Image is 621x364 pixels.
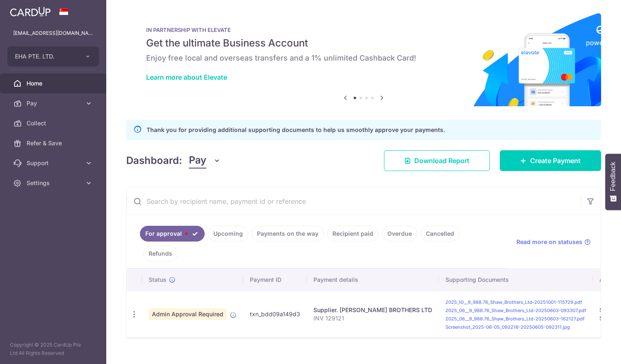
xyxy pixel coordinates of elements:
span: Refer & Save [27,139,81,147]
a: 2025_06__9_988.76_Shaw_Brothers_Ltd-20250603-162127.pdf [445,316,584,322]
p: [EMAIL_ADDRESS][DOMAIN_NAME] [13,29,93,37]
span: Pay [27,99,81,107]
span: Home [27,79,81,88]
span: Status [149,276,166,284]
span: Pay [189,153,206,169]
a: Screenshot_2025-06-05_092218-20250605-092311.jpg [445,324,570,330]
th: Payment ID [243,269,307,291]
a: Learn more about Elevate [146,73,227,81]
a: Refunds [143,246,178,261]
a: Download Report [384,150,490,171]
div: Supplier. [PERSON_NAME] BROTHERS LTD [313,306,432,314]
a: Cancelled [421,226,460,242]
button: Feedback - Show survey [605,154,621,210]
span: Collect [27,119,81,127]
span: Admin Approval Required [149,308,227,320]
a: Create Payment [500,150,601,171]
a: 2025_10__9_988.76_Shaw_Brothers_Ltd-20251001-115729.pdf [445,299,582,305]
span: Settings [27,179,81,187]
a: 2025_06__9_988.76_Shaw_Brothers_Ltd-20250603-093307.pdf [445,308,586,313]
button: EHA PTE. LTD. [7,46,99,66]
p: IN PARTNERSHIP WITH ELEVATE [146,27,581,33]
button: Pay [189,153,221,169]
p: INV 129121 [313,314,432,322]
span: Support [27,159,81,167]
th: Supporting Documents [439,269,593,291]
h5: Get the ultimate Business Account [146,37,581,50]
a: For approval [140,226,205,242]
a: Overdue [382,226,417,242]
a: Recipient paid [327,226,379,242]
span: Read more on statuses [516,238,582,246]
img: Renovation banner [126,13,601,106]
input: Search by recipient name, payment id or reference [127,188,581,215]
img: CardUp [10,7,51,17]
a: Read more on statuses [516,238,591,246]
span: Feedback [609,162,617,191]
p: Thank you for providing additional supporting documents to help us smoothly approve your payments. [147,125,445,135]
h4: Dashboard: [126,153,182,168]
h6: Enjoy free local and overseas transfers and a 1% unlimited Cashback Card! [146,53,581,63]
span: Create Payment [530,156,581,166]
td: txn_bdd09a149d3 [243,291,307,337]
a: Upcoming [208,226,248,242]
span: Download Report [414,156,469,166]
span: EHA PTE. LTD. [15,52,76,61]
iframe: Opens a widget where you can find more information [568,339,613,360]
a: Payments on the way [252,226,324,242]
th: Payment details [307,269,439,291]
